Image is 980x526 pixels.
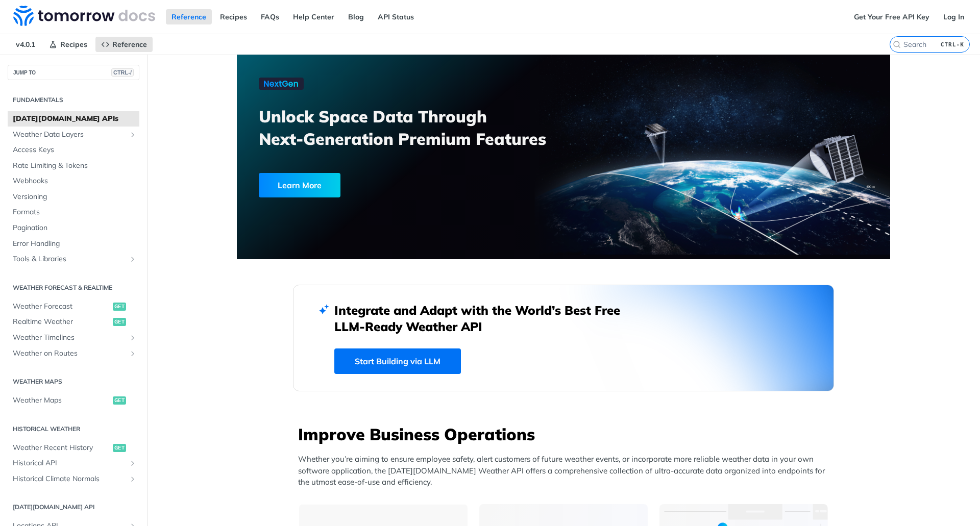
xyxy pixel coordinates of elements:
button: Show subpages for Tools & Libraries [129,255,137,263]
a: Access Keys [8,142,139,158]
a: FAQs [255,9,285,24]
span: Webhooks [13,176,137,186]
a: [DATE][DOMAIN_NAME] APIs [8,111,139,127]
span: Pagination [13,223,137,233]
a: Reference [95,37,153,52]
svg: Search [893,40,901,48]
span: Weather Recent History [13,443,110,453]
h2: Weather Forecast & realtime [8,283,139,292]
button: JUMP TOCTRL-/ [8,65,139,80]
a: Realtime Weatherget [8,314,139,330]
a: API Status [372,9,420,24]
a: Blog [342,9,370,24]
span: CTRL-/ [111,68,134,77]
a: Weather Mapsget [8,393,139,408]
h2: Integrate and Adapt with the World’s Best Free LLM-Ready Weather API [334,302,635,335]
span: Historical API [13,458,126,468]
span: Historical Climate Normals [13,474,126,484]
h3: Improve Business Operations [298,423,834,445]
a: Weather on RoutesShow subpages for Weather on Routes [8,346,139,361]
a: Rate Limiting & Tokens [8,158,139,173]
kbd: CTRL-K [938,39,967,49]
span: Weather Data Layers [13,130,126,140]
a: Recipes [43,37,93,52]
span: Recipes [60,40,87,49]
h2: [DATE][DOMAIN_NAME] API [8,503,139,512]
button: Show subpages for Historical API [129,459,137,467]
span: Error Handling [13,239,137,249]
span: get [113,444,126,452]
a: Start Building via LLM [334,348,461,374]
a: Versioning [8,189,139,205]
h2: Historical Weather [8,424,139,434]
a: Weather TimelinesShow subpages for Weather Timelines [8,330,139,345]
span: Realtime Weather [13,317,110,327]
h3: Unlock Space Data Through Next-Generation Premium Features [259,105,575,150]
button: Show subpages for Weather on Routes [129,349,137,358]
p: Whether you’re aiming to ensure employee safety, alert customers of future weather events, or inc... [298,454,834,488]
span: Formats [13,207,137,217]
span: Weather on Routes [13,348,126,359]
a: Webhooks [8,173,139,189]
h2: Weather Maps [8,377,139,386]
a: Historical Climate NormalsShow subpages for Historical Climate Normals [8,471,139,487]
div: Learn More [259,173,340,197]
a: Weather Data LayersShow subpages for Weather Data Layers [8,127,139,142]
button: Show subpages for Weather Data Layers [129,131,137,139]
a: Formats [8,205,139,220]
a: Reference [166,9,212,24]
span: Rate Limiting & Tokens [13,161,137,171]
a: Pagination [8,220,139,236]
span: v4.0.1 [10,37,41,52]
span: Versioning [13,192,137,202]
a: Log In [938,9,970,24]
span: get [113,396,126,405]
a: Get Your Free API Key [848,9,935,24]
span: Weather Timelines [13,333,126,343]
span: get [113,318,126,326]
img: Tomorrow.io Weather API Docs [13,6,155,26]
a: Error Handling [8,236,139,252]
span: Access Keys [13,145,137,155]
a: Historical APIShow subpages for Historical API [8,456,139,471]
a: Learn More [259,173,511,197]
span: Weather Maps [13,395,110,406]
h2: Fundamentals [8,95,139,105]
button: Show subpages for Weather Timelines [129,334,137,342]
span: get [113,303,126,311]
span: [DATE][DOMAIN_NAME] APIs [13,114,137,124]
a: Recipes [214,9,253,24]
a: Weather Recent Historyget [8,440,139,456]
a: Help Center [287,9,340,24]
img: NextGen [259,78,304,90]
span: Weather Forecast [13,302,110,312]
button: Show subpages for Historical Climate Normals [129,475,137,483]
span: Tools & Libraries [13,254,126,264]
a: Tools & LibrariesShow subpages for Tools & Libraries [8,252,139,267]
span: Reference [112,40,147,49]
a: Weather Forecastget [8,299,139,314]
